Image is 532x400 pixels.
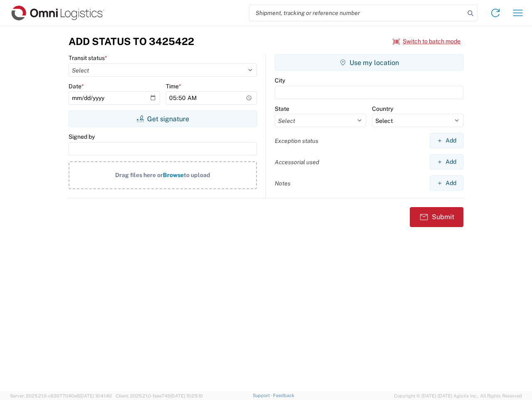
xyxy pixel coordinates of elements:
[166,82,181,90] label: Time
[275,180,291,187] label: Notes
[116,393,203,398] span: Client: 2025.21.0-faee749
[275,158,319,166] label: Accessorial used
[163,172,184,178] span: Browse
[275,54,463,71] button: Use my location
[79,393,112,398] span: [DATE] 10:41:40
[430,175,463,191] button: Add
[69,54,107,62] label: Transit status
[69,110,257,127] button: Get signature
[273,393,294,398] a: Feedback
[372,105,393,112] label: Country
[249,5,465,21] input: Shipment, tracking or reference number
[10,393,112,398] span: Server: 2025.21.0-c63077040a8
[393,35,461,48] button: Switch to batch mode
[275,137,318,145] label: Exception status
[410,207,463,227] button: Submit
[394,392,522,400] span: Copyright © [DATE]-[DATE] Agistix Inc., All Rights Reserved
[115,172,163,178] span: Drag files here or
[430,133,463,148] button: Add
[253,393,273,398] a: Support
[69,82,84,90] label: Date
[170,393,203,398] span: [DATE] 10:25:10
[275,77,285,84] label: City
[275,105,289,112] label: State
[69,133,95,140] label: Signed by
[69,35,194,47] h3: Add Status to 3425422
[430,154,463,170] button: Add
[184,172,210,178] span: to upload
